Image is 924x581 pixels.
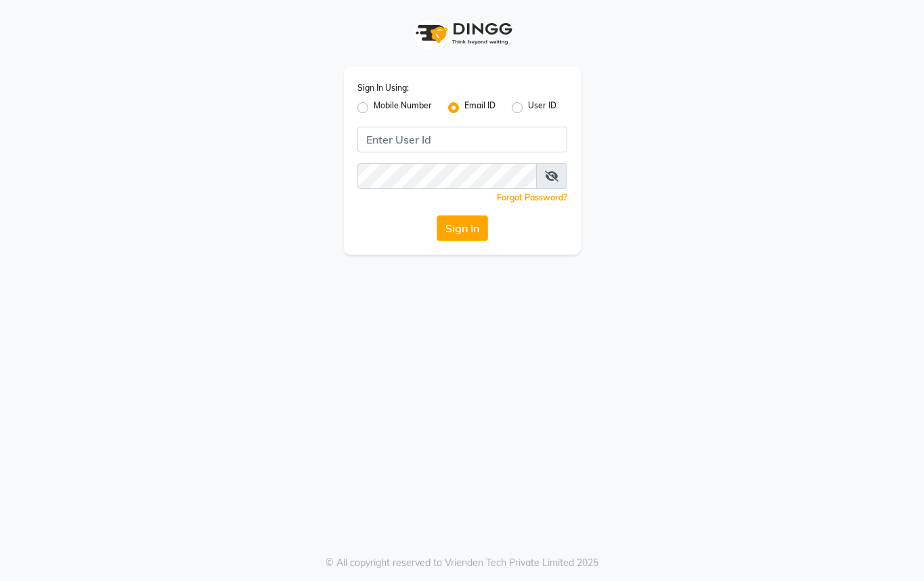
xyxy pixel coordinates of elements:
[357,163,537,189] input: Username
[357,127,567,152] input: Username
[528,100,556,116] label: User ID
[374,100,432,116] label: Mobile Number
[357,82,409,94] label: Sign In Using:
[497,192,567,202] a: Forgot Password?
[437,215,488,241] button: Sign In
[408,14,516,53] img: logo1.svg
[464,100,496,116] label: Email ID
